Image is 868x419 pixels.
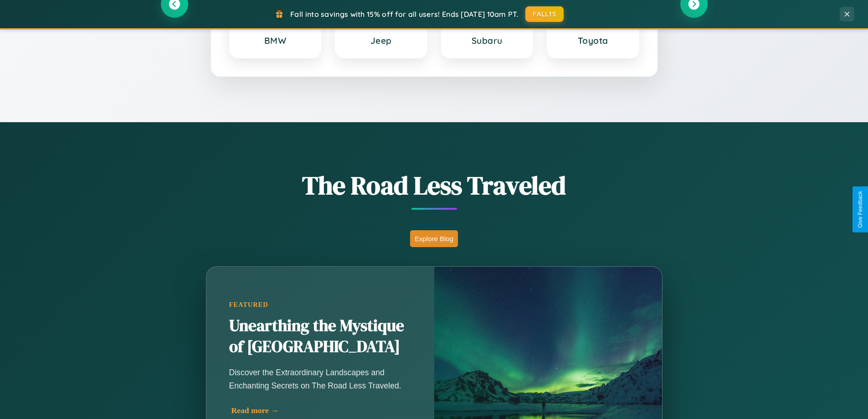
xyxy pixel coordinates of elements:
[557,35,629,46] h3: Toyota
[451,35,524,46] h3: Subaru
[229,316,411,357] h2: Unearthing the Mystique of [GEOGRAPHIC_DATA]
[231,406,414,415] div: Read more →
[239,35,312,46] h3: BMW
[161,168,708,203] h1: The Road Less Traveled
[857,191,863,228] div: Give Feedback
[229,301,411,309] div: Featured
[525,6,564,22] button: FALL15
[229,366,411,392] p: Discover the Extraordinary Landscapes and Enchanting Secrets on The Road Less Traveled.
[290,10,519,19] span: Fall into savings with 15% off for all users! Ends [DATE] 10am PT.
[410,230,458,247] button: Explore Blog
[345,35,417,46] h3: Jeep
